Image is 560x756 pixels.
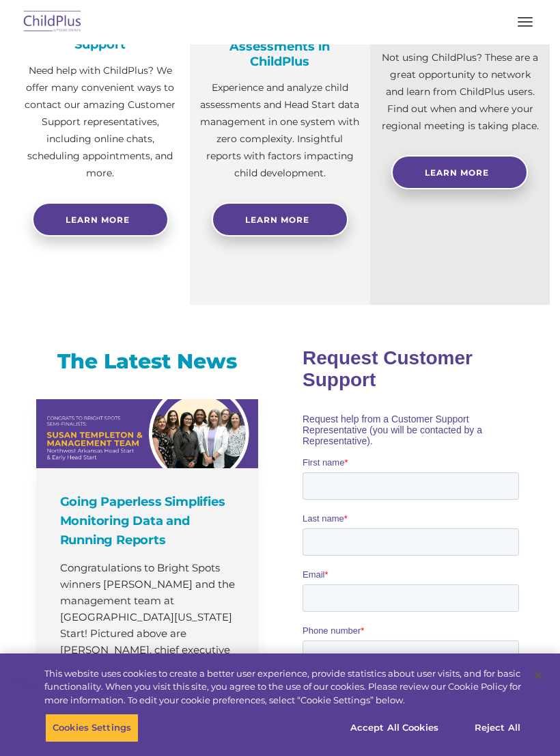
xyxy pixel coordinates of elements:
img: ChildPlus by Procare Solutions [20,6,85,38]
p: Experience and analyze child assessments and Head Start data management in one system with zero c... [200,79,359,182]
span: Learn More [425,167,489,178]
p: Not using ChildPlus? These are a great opportunity to network and learn from ChildPlus users. Fin... [380,49,540,135]
h3: The Latest News [36,348,258,375]
h4: Going Paperless Simplifies Monitoring Data and Running Reports [60,492,238,550]
span: Learn More [245,215,309,225]
h4: Child Development Assessments in ChildPlus [200,24,359,69]
a: Learn more [32,202,169,237]
p: Need help with ChildPlus? We offer many convenient ways to contact our amazing Customer Support r... [20,62,180,182]
p: Congratulations to Bright Spots winners [PERSON_NAME] and the management team at [GEOGRAPHIC_DATA... [60,560,238,675]
button: Cookies Settings [45,714,139,742]
a: Learn More [391,155,528,189]
button: Accept All Cookies [343,714,446,742]
button: Close [523,660,553,690]
span: Learn more [66,215,130,225]
a: Learn More [212,202,348,237]
button: Reject All [455,714,540,742]
div: This website uses cookies to create a better user experience, provide statistics about user visit... [44,667,521,707]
